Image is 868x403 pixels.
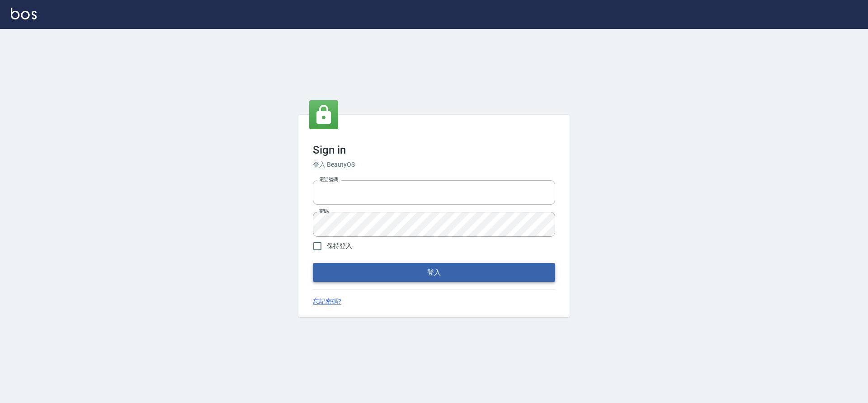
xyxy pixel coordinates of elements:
[327,241,352,251] span: 保持登入
[319,208,329,215] label: 密碼
[319,176,338,183] label: 電話號碼
[313,263,555,282] button: 登入
[313,144,555,156] h3: Sign in
[11,8,37,19] img: Logo
[313,297,341,306] a: 忘記密碼?
[313,160,555,169] h6: 登入 BeautyOS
